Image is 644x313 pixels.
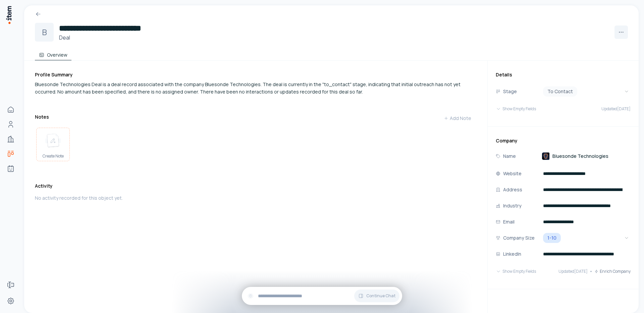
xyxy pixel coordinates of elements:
[496,102,536,116] button: Show Empty Fields
[35,71,477,78] h3: Profile Summary
[503,202,522,209] p: Industry
[4,103,17,116] a: Home
[35,81,477,96] div: Bluesonde Technologies Deal is a deal record associated with the company Bluesonde Technologies. ...
[542,152,550,160] img: Bluesonde Technologies
[496,265,536,278] button: Show Empty Fields
[45,133,61,148] img: create note
[503,186,522,193] p: Address
[5,5,12,24] img: Item Brain Logo
[614,25,628,39] button: More actions
[4,294,17,308] a: Settings
[4,132,17,146] a: Companies
[4,278,17,292] a: Forms
[35,23,54,42] div: B
[503,88,517,95] p: Stage
[35,47,71,60] button: Overview
[4,162,17,175] a: Agents
[35,114,49,120] h3: Notes
[354,290,399,302] button: Continue Chat
[503,234,535,242] p: Company Size
[242,287,402,305] div: Continue Chat
[542,152,608,160] a: Bluesonde Technologies
[503,250,521,258] p: LinkedIn
[558,269,588,274] span: Updated [DATE]
[4,118,17,131] a: Contacts
[496,71,631,78] h3: Details
[36,128,70,161] button: create noteCreate Note
[601,106,631,112] span: Updated [DATE]
[4,147,17,161] a: deals
[503,218,515,226] p: Email
[444,115,471,122] div: Add Note
[594,265,631,278] button: Enrich Company
[43,153,64,159] span: Create Note
[438,112,477,125] button: Add Note
[503,170,522,177] p: Website
[552,153,608,160] span: Bluesonde Technologies
[366,293,395,299] span: Continue Chat
[496,137,631,144] h3: Company
[503,152,516,160] p: Name
[59,34,174,42] h3: Deal
[35,183,53,189] h3: Activity
[35,195,477,201] p: No activity recorded for this object yet.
